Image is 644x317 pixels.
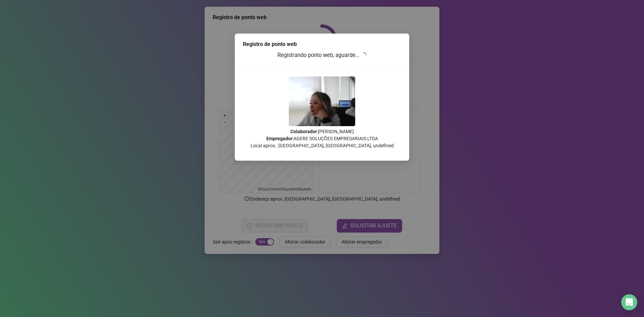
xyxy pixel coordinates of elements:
div: Registro de ponto web [243,40,401,48]
h3: Registrando ponto web, aguarde... [243,51,401,60]
div: Open Intercom Messenger [621,294,637,310]
span: loading [361,52,367,58]
strong: Colaborador [290,129,317,134]
strong: Empregador [266,136,292,141]
p: : [PERSON_NAME] : AGERE SOLUÇÕES EMPRESARIAIS LTDA Local aprox.: [GEOGRAPHIC_DATA], [GEOGRAPHIC_D... [243,128,401,149]
img: Z [289,76,355,126]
